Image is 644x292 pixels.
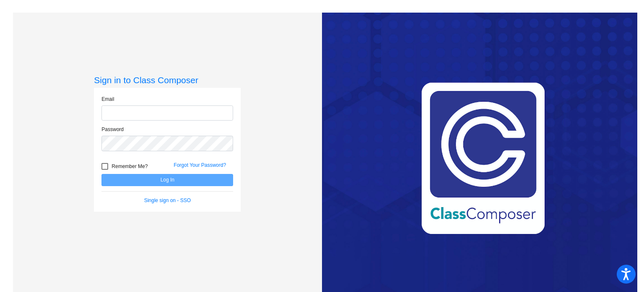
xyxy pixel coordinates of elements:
[101,126,124,133] label: Password
[101,174,233,186] button: Log In
[144,197,191,203] a: Single sign on - SSO
[94,75,241,85] h3: Sign in to Class Composer
[101,95,114,103] label: Email
[112,161,148,171] span: Remember Me?
[174,162,226,168] a: Forgot Your Password?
